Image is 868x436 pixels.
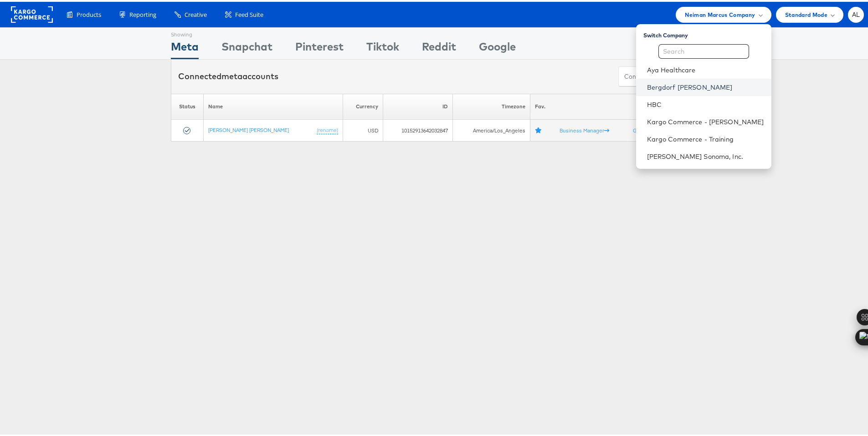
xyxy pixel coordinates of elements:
span: Standard Mode [785,8,827,18]
td: America/Los_Angeles [453,118,530,140]
span: Creative [185,9,207,17]
div: Reddit [422,37,456,57]
th: Name [204,92,343,118]
a: Kargo Commerce - [PERSON_NAME] [647,116,764,125]
div: Snapchat [221,37,272,57]
a: (rename) [317,125,338,132]
td: 10152913642032847 [383,118,453,140]
input: Search [658,42,749,57]
th: Timezone [453,92,530,118]
a: Aya Healthcare [647,64,764,73]
span: Neiman Marcus Company [685,8,755,18]
button: ConnectmetaAccounts [618,65,697,85]
div: Switch Company [643,26,771,37]
a: Kargo Commerce - Training [647,133,764,142]
a: Bergdorf [PERSON_NAME] [647,81,764,90]
span: Products [77,9,101,17]
div: Connected accounts [178,69,278,81]
a: Graph Explorer [633,125,675,132]
div: Meta [171,37,199,57]
span: AL [852,10,860,16]
div: Google [479,37,516,57]
div: Pinterest [295,37,344,57]
span: meta [221,69,242,80]
th: ID [383,92,453,118]
a: HBC [647,98,764,107]
div: Showing [171,26,199,37]
a: [PERSON_NAME] Sonoma, Inc. [647,150,764,159]
td: USD [343,118,383,140]
th: Status [171,92,204,118]
span: Reporting [129,9,156,17]
div: Tiktok [366,37,399,57]
th: Currency [343,92,383,118]
a: [PERSON_NAME] [PERSON_NAME] [208,125,289,132]
a: Business Manager [560,125,609,132]
span: Feed Suite [235,9,263,17]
